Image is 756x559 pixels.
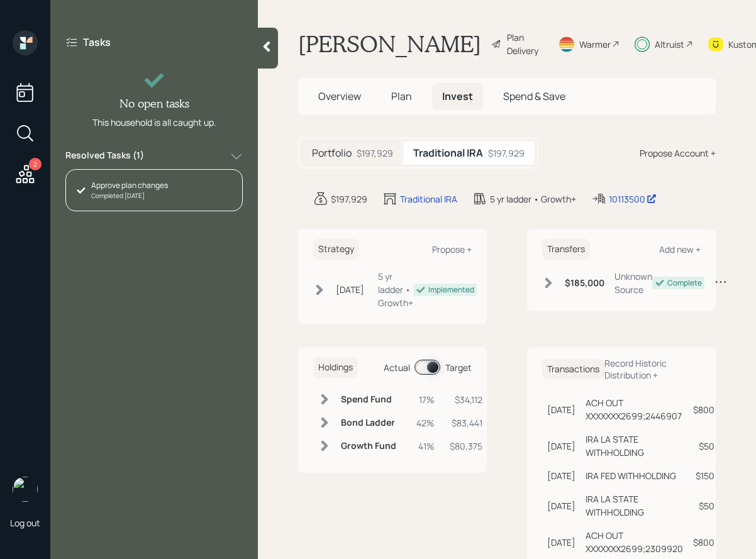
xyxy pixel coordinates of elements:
[318,89,361,103] span: Overview
[400,192,457,206] div: Traditional IRA
[120,97,189,111] h4: No open tasks
[547,469,575,482] div: [DATE]
[91,191,168,201] div: Completed [DATE]
[416,440,435,453] div: 41%
[547,440,575,453] div: [DATE]
[416,393,435,406] div: 17%
[378,270,413,309] div: 5 yr ladder • Growth+
[450,393,482,406] div: $34,112
[614,270,652,296] div: Unknown Source
[413,147,483,159] h5: Traditional IRA
[547,403,575,416] div: [DATE]
[586,433,683,459] div: IRA LA STATE WITHHOLDING
[693,536,714,549] div: $800
[432,243,472,255] div: Propose +
[341,441,396,451] h6: Growth Fund
[298,30,481,58] h1: [PERSON_NAME]
[507,31,543,57] div: Plan Delivery
[13,477,38,502] img: sami-boghos-headshot.png
[490,192,576,206] div: 5 yr ladder • Growth+
[693,403,714,416] div: $800
[29,158,42,170] div: 2
[331,192,367,206] div: $197,929
[416,416,435,429] div: 42%
[450,416,482,429] div: $83,441
[341,394,396,405] h6: Spend Fund
[547,536,575,549] div: [DATE]
[586,492,683,519] div: IRA LA STATE WITHHOLDING
[503,89,565,103] span: Spend & Save
[445,361,472,374] div: Target
[586,529,683,555] div: ACH OUT XXXXXXX2699;2309920
[83,35,111,49] label: Tasks
[92,116,216,129] div: This household is all caught up.
[586,396,683,423] div: ACH OUT XXXXXXX2699;2446907
[10,517,40,529] div: Log out
[450,440,482,453] div: $80,375
[442,89,473,103] span: Invest
[640,147,716,160] div: Propose Account +
[428,284,474,296] div: Implemented
[313,239,359,260] h6: Strategy
[655,38,684,51] div: Altruist
[579,38,611,51] div: Warmer
[488,147,525,160] div: $197,929
[586,469,676,482] div: IRA FED WITHHOLDING
[604,357,701,381] div: Record Historic Distribution +
[312,147,352,159] h5: Portfolio
[384,361,410,374] div: Actual
[565,278,604,289] h6: $185,000
[542,359,604,380] h6: Transactions
[667,277,702,289] div: Complete
[391,89,412,103] span: Plan
[336,283,364,296] div: [DATE]
[659,243,701,255] div: Add new +
[693,499,714,512] div: $50
[542,239,590,260] h6: Transfers
[693,440,714,453] div: $50
[313,357,358,378] h6: Holdings
[341,418,396,428] h6: Bond Ladder
[547,499,575,512] div: [DATE]
[357,147,393,160] div: $197,929
[693,469,714,482] div: $150
[65,149,144,164] label: Resolved Tasks ( 1 )
[91,180,168,191] div: Approve plan changes
[609,192,657,206] div: 10113500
